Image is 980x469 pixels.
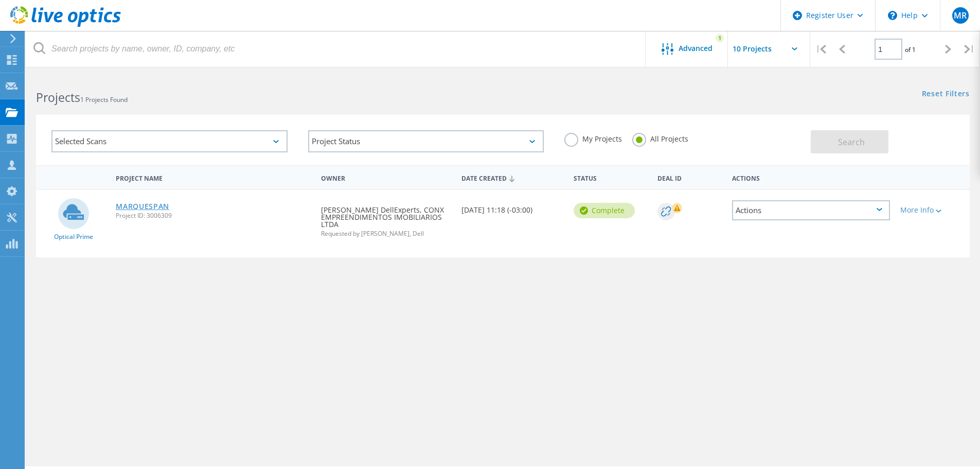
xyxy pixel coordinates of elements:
div: | [810,31,831,67]
div: Actions [732,200,890,220]
b: Projects [36,89,80,106]
div: Deal Id [652,168,727,187]
div: [DATE] 11:18 (-03:00) [456,190,568,224]
label: My Projects [564,133,622,143]
span: of 1 [905,45,916,54]
span: Optical Prime [54,234,93,240]
div: | [959,31,980,67]
a: Reset Filters [922,90,970,99]
div: Project Status [308,130,544,152]
label: All Projects [632,133,688,143]
a: Live Optics Dashboard [10,22,121,29]
span: Requested by [PERSON_NAME], Dell [321,231,451,237]
div: Complete [574,203,635,218]
div: [PERSON_NAME] DellExperts, CONX EMPREENDIMENTOS IMOBILIARIOS LTDA [316,190,456,247]
button: Search [811,130,888,153]
div: Project Name [111,168,316,187]
div: Owner [316,168,456,187]
span: Project ID: 3006309 [116,213,311,219]
span: Search [838,136,865,148]
div: Status [568,168,652,187]
span: MR [954,11,967,20]
span: 1 Projects Found [80,95,128,104]
div: Date Created [456,168,568,187]
input: Search projects by name, owner, ID, company, etc [26,31,646,67]
span: Advanced [679,45,712,52]
a: MARQUESPAN [116,203,169,210]
svg: \n [888,11,897,20]
div: Selected Scans [51,130,288,152]
div: More Info [900,206,965,214]
div: Actions [727,168,895,187]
